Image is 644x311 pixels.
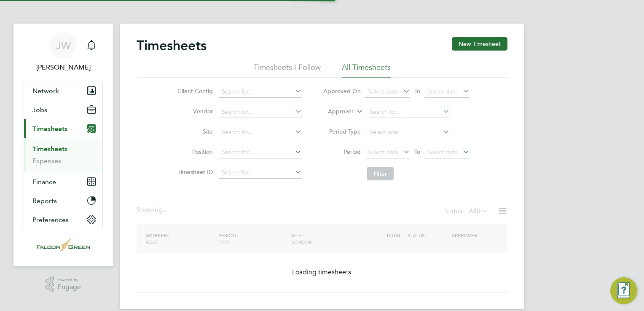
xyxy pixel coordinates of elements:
span: 0 [477,207,480,215]
a: JW[PERSON_NAME] [24,32,103,72]
a: Go to home page [24,238,103,251]
label: Client Config [175,87,213,95]
span: Engage [57,284,81,291]
div: Showing [137,206,169,214]
button: Network [24,81,102,100]
button: Engage Resource Center [610,277,637,304]
label: Site [175,128,213,135]
label: Approved On [323,87,361,95]
span: Select date [427,148,458,156]
span: John Whyte [24,62,103,72]
label: Position [175,148,213,155]
h2: Timesheets [137,37,207,54]
label: All [469,207,489,215]
div: Timesheets [24,138,102,172]
button: Filter [367,167,394,180]
input: Search for... [219,147,302,158]
span: Finance [32,178,56,186]
input: Search for... [219,126,302,138]
span: To [412,146,423,157]
label: Period [323,148,361,155]
label: Period Type [323,128,361,135]
input: Search for... [219,86,302,98]
button: Reports [24,191,102,210]
span: ... [163,206,168,214]
span: Select date [427,88,458,95]
span: Select date [368,88,398,95]
span: Select date [368,148,398,156]
div: Status [444,206,491,217]
nav: Main navigation [13,24,113,266]
input: Search for... [219,167,302,179]
button: Jobs [24,100,102,119]
li: Timesheets I Follow [254,62,321,78]
button: Finance [24,172,102,191]
img: falcongreen-logo-retina.png [37,238,90,251]
label: Vendor [175,107,213,115]
input: Select one [367,126,450,138]
a: Timesheets [32,145,67,153]
span: To [412,86,423,97]
button: New Timesheet [452,37,507,51]
li: All Timesheets [342,62,391,78]
input: Search for... [367,106,450,118]
input: Search for... [219,106,302,118]
a: Expenses [32,157,61,165]
span: Jobs [32,106,47,114]
span: Powered by [57,276,81,284]
span: Reports [32,197,57,205]
label: Approver [316,107,354,116]
button: Timesheets [24,119,102,138]
button: Preferences [24,210,102,229]
span: Timesheets [32,125,67,133]
a: Powered byEngage [46,276,81,292]
label: Timesheet ID [175,168,213,176]
span: Network [32,87,59,95]
span: JW [56,40,71,51]
span: Preferences [32,216,69,224]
